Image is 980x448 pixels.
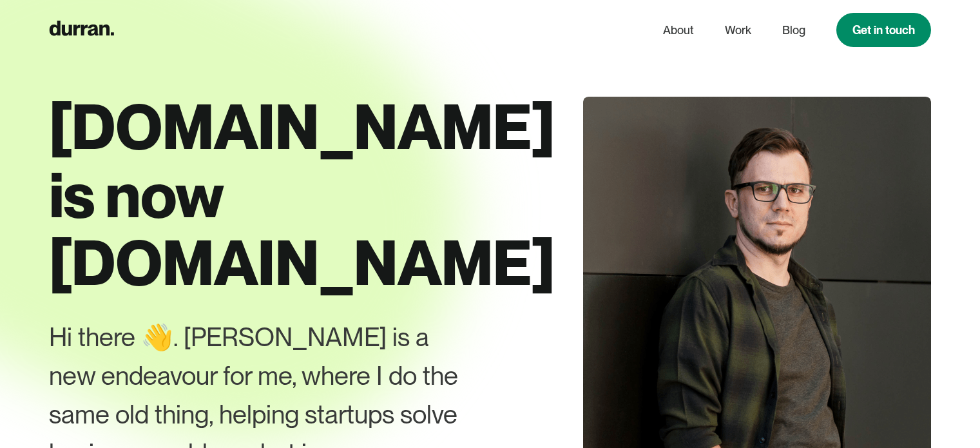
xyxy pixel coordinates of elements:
a: Blog [782,18,805,43]
h1: [DOMAIN_NAME] is now [DOMAIN_NAME] [49,93,526,297]
a: home [49,17,114,43]
a: About [663,18,694,43]
a: Work [725,18,751,43]
a: Get in touch [836,13,931,47]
